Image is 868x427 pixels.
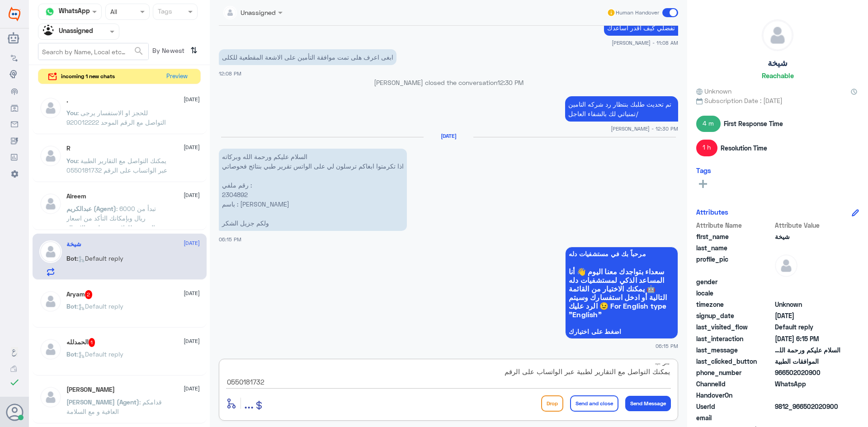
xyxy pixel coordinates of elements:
h5: شيخة [66,240,81,248]
img: Widebot Logo [9,7,20,21]
span: By Newest [149,43,187,61]
button: ... [244,393,254,413]
span: [DATE] [184,337,200,345]
h6: Tags [696,166,711,174]
span: email [696,413,773,422]
button: Preview [162,69,191,84]
i: ⇅ [190,43,198,58]
h5: شيخة [768,58,788,68]
span: null [775,288,840,298]
span: timezone [696,300,773,309]
span: incoming 1 new chats [61,72,115,80]
span: عبدالكريم (Agent) [66,205,116,212]
span: locale [696,288,773,298]
span: : Default reply [77,350,123,358]
button: Avatar [6,404,23,421]
span: first_name [696,232,773,241]
p: 2/9/2025, 12:30 PM [565,96,678,122]
span: HandoverOn [696,390,773,400]
input: Search by Name, Local etc… [38,43,148,60]
span: 12:08 PM [219,70,241,76]
span: سعداء بتواجدك معنا اليوم 👋 أنا المساعد الذكي لمستشفيات دله 🤖 يمكنك الاختيار من القائمة التالية أو... [569,267,675,319]
h5: الحمدلله [66,338,95,347]
span: Default reply [775,322,840,332]
span: 06:15 PM [219,236,241,242]
button: search [133,44,144,59]
span: Attribute Name [696,221,773,230]
span: 2025-09-09T15:15:35.531Z [775,334,840,343]
img: defaultAdmin.png [39,290,62,313]
span: : يمكنك التواصل مع التقارير الطبية عبر الواتساب على الرقم 0550181732 [66,157,167,174]
span: Bot [66,302,77,310]
img: defaultAdmin.png [39,338,62,361]
span: [DATE] [184,143,200,151]
img: defaultAdmin.png [762,20,793,51]
span: profile_pic [696,254,773,275]
span: last_message [696,345,773,355]
img: whatsapp.png [43,5,57,19]
span: [DATE] [184,95,200,103]
button: Send and close [570,395,618,412]
span: You [66,157,77,164]
span: [DATE] [184,191,200,199]
span: ChannelId [696,379,773,389]
span: Attribute Value [775,221,840,230]
span: [PERSON_NAME] - 12:30 PM [611,125,678,132]
span: 2025-09-02T08:03:39.727Z [775,311,840,320]
span: شيخة [775,232,840,241]
span: [DATE] [184,239,200,247]
button: Send Message [625,396,671,411]
h6: Reachable [762,71,794,80]
span: 4 m [696,116,721,132]
span: last_visited_flow [696,322,773,332]
p: [PERSON_NAME] closed the conversation [219,78,678,87]
img: defaultAdmin.png [39,145,62,167]
p: 9/9/2025, 6:15 PM [219,149,407,231]
span: First Response Time [724,119,783,128]
i: check [9,377,20,388]
h6: Attributes [696,208,728,216]
span: Bot [66,350,77,358]
span: 1 [89,338,95,347]
span: : Default reply [77,302,123,310]
span: ... [244,395,254,411]
span: last_clicked_button [696,357,773,366]
span: السلام عليكم ورحمة الله وبركاته اذا تكرمتوا ابغاكم ترسلون لي على الواتس تقرير طبي بنتائج فحوصاتي ... [775,345,840,355]
p: 2/9/2025, 12:08 PM [219,49,396,65]
span: Human Handover [616,9,659,17]
span: : للحجز او الاستفسار يرجى التواصل مع الرقم الموحد 920012222 [66,109,166,126]
span: last_name [696,243,773,253]
h5: Alreem [66,192,86,200]
span: Unknown [696,86,731,96]
span: 9812_966502020900 [775,402,840,411]
span: : Default reply [77,254,123,262]
span: 2 [85,290,93,299]
span: 12:30 PM [497,79,524,86]
span: [DATE] [184,385,200,393]
span: phone_number [696,368,773,377]
span: مرحباً بك في مستشفيات دله [569,250,675,258]
span: اضغط على اختيارك [569,328,675,335]
span: Resolution Time [721,143,767,153]
span: 2 [775,379,840,389]
h5: ياسر الغامدي - أبو نُـور [66,386,115,394]
span: [PERSON_NAME] - 11:08 AM [612,39,678,47]
img: Unassigned.svg [43,25,57,38]
span: gender [696,277,773,286]
img: defaultAdmin.png [39,97,62,119]
span: You [66,109,77,117]
img: defaultAdmin.png [39,386,62,408]
span: signup_date [696,311,773,320]
span: Bot [66,254,77,262]
span: last_interaction [696,334,773,343]
img: defaultAdmin.png [39,240,62,263]
span: UserId [696,402,773,411]
p: 2/9/2025, 11:08 AM [604,20,678,36]
span: Unknown [775,300,840,309]
span: null [775,390,840,400]
img: defaultAdmin.png [39,192,62,215]
h5: Aryam [66,290,93,299]
span: 966502020900 [775,368,840,377]
h6: [DATE] [424,133,473,139]
div: Tags [156,6,172,18]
